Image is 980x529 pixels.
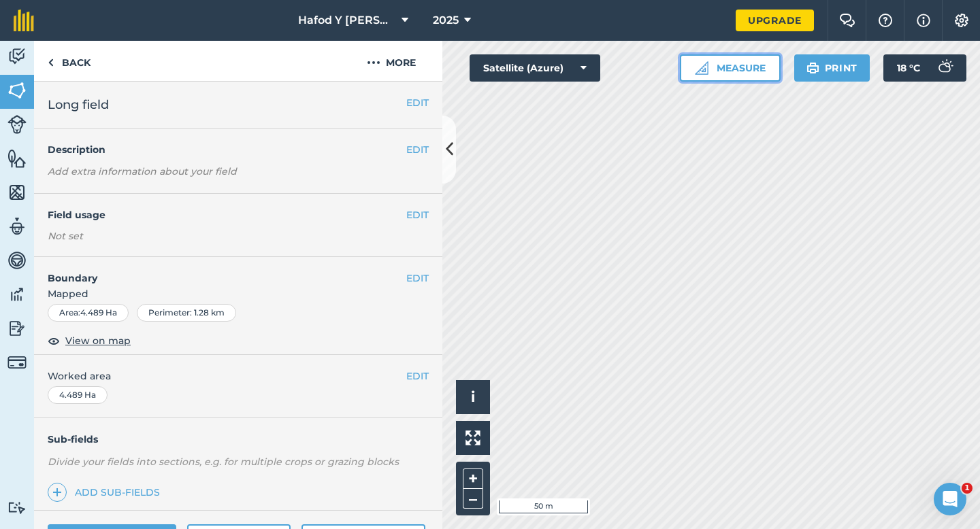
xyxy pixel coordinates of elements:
img: svg+xml;base64,PHN2ZyB4bWxucz0iaHR0cDovL3d3dy53My5vcmcvMjAwMC9zdmciIHdpZHRoPSI1NiIgaGVpZ2h0PSI2MC... [7,80,27,101]
button: Measure [680,54,781,82]
img: svg+xml;base64,PD94bWwgdmVyc2lvbj0iMS4wIiBlbmNvZGluZz0idXRmLTgiPz4KPCEtLSBHZW5lcmF0b3I6IEFkb2JlIE... [7,501,27,514]
iframe: Intercom live chat [934,483,966,515]
img: svg+xml;base64,PD94bWwgdmVyc2lvbj0iMS4wIiBlbmNvZGluZz0idXRmLTgiPz4KPCEtLSBHZW5lcmF0b3I6IEFkb2JlIE... [7,115,27,134]
button: More [340,41,442,81]
img: Ruler icon [695,61,708,75]
img: svg+xml;base64,PD94bWwgdmVyc2lvbj0iMS4wIiBlbmNvZGluZz0idXRmLTgiPz4KPCEtLSBHZW5lcmF0b3I6IEFkb2JlIE... [7,353,27,372]
span: 18 ° C [897,54,920,82]
span: Mapped [34,286,442,301]
img: fieldmargin Logo [14,10,34,31]
img: Four arrows, one pointing top left, one top right, one bottom right and the last bottom left [465,430,480,445]
a: Back [34,41,104,81]
h4: Field usage [48,207,406,222]
em: Divide your fields into sections, e.g. for multiple crops or grazing blocks [48,456,399,468]
button: View on map [48,332,131,349]
button: 18 °C [883,54,966,82]
span: Hafod Y [PERSON_NAME] [298,12,396,29]
img: svg+xml;base64,PD94bWwgdmVyc2lvbj0iMS4wIiBlbmNvZGluZz0idXRmLTgiPz4KPCEtLSBHZW5lcmF0b3I6IEFkb2JlIE... [931,54,958,82]
img: A question mark icon [877,14,894,27]
button: Satellite (Azure) [470,54,600,82]
span: 1 [962,483,973,494]
button: EDIT [406,207,429,222]
span: View on map [65,333,131,348]
img: svg+xml;base64,PD94bWwgdmVyc2lvbj0iMS4wIiBlbmNvZGluZz0idXRmLTgiPz4KPCEtLSBHZW5lcmF0b3I6IEFkb2JlIE... [7,216,27,237]
a: Upgrade [736,10,814,31]
button: Print [794,54,870,82]
span: Worked area [48,369,429,383]
img: svg+xml;base64,PHN2ZyB4bWxucz0iaHR0cDovL3d3dy53My5vcmcvMjAwMC9zdmciIHdpZHRoPSI5IiBoZWlnaHQ9IjI0Ii... [48,54,54,71]
img: svg+xml;base64,PHN2ZyB4bWxucz0iaHR0cDovL3d3dy53My5vcmcvMjAwMC9zdmciIHdpZHRoPSIxOSIgaGVpZ2h0PSIyNC... [806,60,819,76]
div: 4.489 Ha [48,386,108,404]
button: i [456,380,490,414]
div: Area : 4.489 Ha [48,304,129,322]
img: svg+xml;base64,PHN2ZyB4bWxucz0iaHR0cDovL3d3dy53My5vcmcvMjAwMC9zdmciIHdpZHRoPSIxNCIgaGVpZ2h0PSIyNC... [52,484,62,500]
button: EDIT [406,142,429,157]
img: svg+xml;base64,PHN2ZyB4bWxucz0iaHR0cDovL3d3dy53My5vcmcvMjAwMC9zdmciIHdpZHRoPSIxOCIgaGVpZ2h0PSIyNC... [48,332,60,349]
span: Long field [48,95,109,114]
img: svg+xml;base64,PHN2ZyB4bWxucz0iaHR0cDovL3d3dy53My5vcmcvMjAwMC9zdmciIHdpZHRoPSIxNyIgaGVpZ2h0PSIxNy... [917,12,930,29]
img: Two speech bubbles overlapping with the left bubble in the forefront [839,14,855,27]
span: 2025 [433,12,459,29]
img: svg+xml;base64,PD94bWwgdmVyc2lvbj0iMS4wIiBlbmNvZGluZz0idXRmLTgiPz4KPCEtLSBHZW5lcmF0b3I6IEFkb2JlIE... [7,46,27,67]
button: + [463,468,483,489]
button: EDIT [406,369,429,383]
em: Add extra information about your field [48,165,237,177]
img: svg+xml;base64,PHN2ZyB4bWxucz0iaHR0cDovL3d3dy53My5vcmcvMjAwMC9zdmciIHdpZHRoPSIyMCIgaGVpZ2h0PSIyNC... [367,54,380,71]
h4: Description [48,142,429,157]
div: Perimeter : 1.28 km [137,304,236,322]
a: Add sub-fields [48,483,165,502]
span: i [471,388,475,405]
div: Not set [48,229,429,243]
img: svg+xml;base64,PD94bWwgdmVyc2lvbj0iMS4wIiBlbmNvZGluZz0idXRmLTgiPz4KPCEtLSBHZW5lcmF0b3I6IEFkb2JlIE... [7,284,27,305]
img: svg+xml;base64,PHN2ZyB4bWxucz0iaHR0cDovL3d3dy53My5vcmcvMjAwMC9zdmciIHdpZHRoPSI1NiIgaGVpZ2h0PSI2MC... [7,182,27,203]
img: A cog icon [953,14,970,27]
img: svg+xml;base64,PD94bWwgdmVyc2lvbj0iMS4wIiBlbmNvZGluZz0idXRmLTgiPz4KPCEtLSBHZW5lcmF0b3I6IEFkb2JlIE... [7,318,27,339]
h4: Boundary [34,257,406,286]
img: svg+xml;base64,PHN2ZyB4bWxucz0iaHR0cDovL3d3dy53My5vcmcvMjAwMC9zdmciIHdpZHRoPSI1NiIgaGVpZ2h0PSI2MC... [7,148,27,169]
img: svg+xml;base64,PD94bWwgdmVyc2lvbj0iMS4wIiBlbmNvZGluZz0idXRmLTgiPz4KPCEtLSBHZW5lcmF0b3I6IEFkb2JlIE... [7,250,27,271]
h4: Sub-fields [34,432,442,447]
button: EDIT [406,95,429,110]
button: EDIT [406,271,429,286]
button: – [463,489,483,509]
